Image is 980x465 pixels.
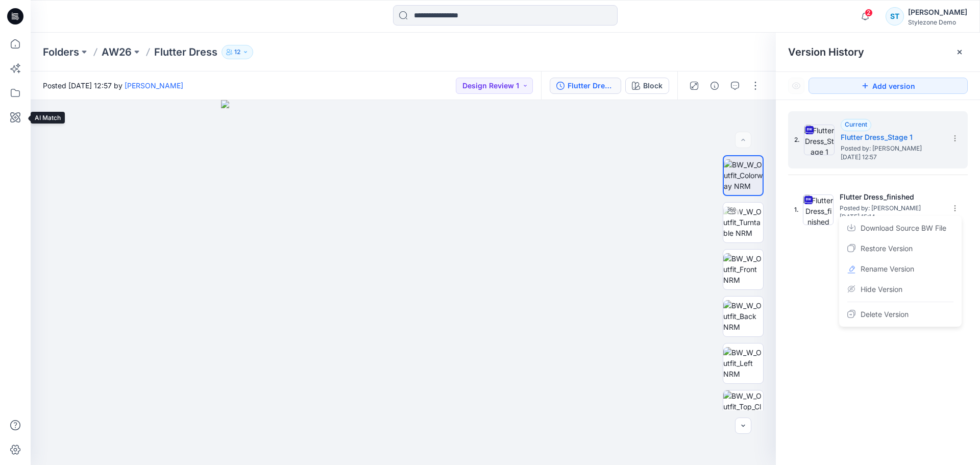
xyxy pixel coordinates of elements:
[841,154,943,161] span: [DATE] 12:57
[865,9,873,17] span: 2
[706,78,723,94] button: Details
[804,125,835,155] img: Flutter Dress_Stage 1
[724,159,763,191] img: BW_W_Outfit_Colorway NRM
[861,242,913,255] span: Restore Version
[845,120,867,128] span: Current
[723,347,763,379] img: BW_W_Outfit_Left NRM
[154,45,217,59] p: Flutter Dress
[723,390,763,430] img: BW_W_Outfit_Top_CloseUp NRM
[625,78,669,94] button: Block
[840,213,942,221] span: [DATE] 15:14
[43,45,79,59] a: Folders
[643,80,663,91] div: Block
[908,6,967,18] div: [PERSON_NAME]
[886,7,904,26] div: ST
[221,100,586,465] img: eyJhbGciOiJIUzI1NiIsImtpZCI6IjAiLCJzbHQiOiJzZXMiLCJ0eXAiOiJKV1QifQ.eyJkYXRhIjp7InR5cGUiOiJzdG9yYW...
[788,78,804,94] button: Show Hidden Versions
[723,300,763,332] img: BW_W_Outfit_Back NRM
[861,308,909,321] span: Delete Version
[794,135,800,144] span: 2.
[840,203,942,213] span: Posted by: Savio Thomas
[908,18,967,26] div: Stylezone Demo
[955,48,964,56] button: Close
[794,205,799,214] span: 1.
[234,46,240,58] p: 12
[723,253,763,285] img: BW_W_Outfit_Front NRM
[861,263,914,275] span: Rename Version
[568,80,615,91] div: Flutter Dress_Stage 1
[840,191,942,203] h5: Flutter Dress_finished
[125,81,183,90] a: [PERSON_NAME]
[808,78,968,94] button: Add version
[43,80,183,91] span: Posted [DATE] 12:57 by
[788,46,864,58] span: Version History
[222,45,253,59] button: 12
[723,206,763,238] img: BW_W_Outfit_Turntable NRM
[861,283,902,296] span: Hide Version
[102,45,132,59] a: AW26
[550,78,621,94] button: Flutter Dress_Stage 1
[861,222,946,234] span: Download Source BW File
[841,143,943,154] span: Posted by: Savio Thomas
[803,194,834,225] img: Flutter Dress_finished
[841,131,943,143] h5: Flutter Dress_Stage 1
